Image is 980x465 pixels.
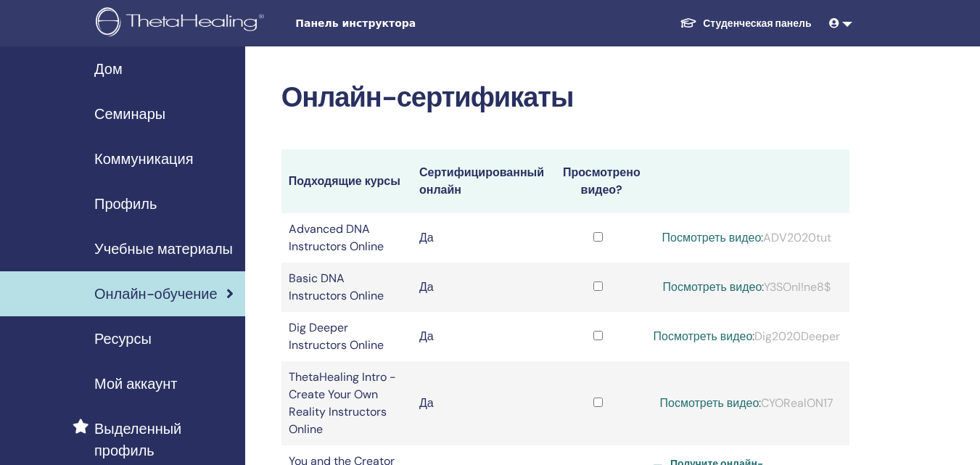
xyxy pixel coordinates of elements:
span: Панель инструктора [295,16,513,31]
a: Студенческая панель [668,10,823,37]
div: CYORealON17 [651,395,842,412]
a: Посмотреть видео: [662,230,764,245]
span: Онлайн-обучение [94,283,218,305]
td: ThetaHealing Intro - Create Your Own Reality Instructors Online [281,361,412,445]
td: Да [412,263,552,312]
span: Выделенный профиль [94,418,234,461]
a: Посмотреть видео: [660,395,762,411]
td: Да [412,213,552,263]
img: logo.png [96,7,269,40]
td: Да [412,361,552,445]
span: Дом [94,58,123,80]
img: graduation-cap-white.svg [680,17,697,29]
span: Ресурсы [94,328,152,350]
th: Просмотрено видео? [552,149,644,213]
td: Dig Deeper Instructors Online [281,312,412,361]
th: Подходящие курсы [281,149,412,213]
a: Посмотреть видео: [663,279,765,295]
span: Мой аккаунт [94,373,177,395]
span: Семинары [94,103,165,125]
td: Да [412,312,552,361]
span: Профиль [94,193,157,215]
span: Учебные материалы [94,238,233,260]
div: ADV2020tut [651,229,842,247]
th: Сертифицированный онлайн [412,149,552,213]
div: Y3SOnl!ne8$ [651,279,842,296]
td: Basic DNA Instructors Online [281,263,412,312]
div: Dig2020Deeper [651,328,842,345]
td: Advanced DNA Instructors Online [281,213,412,263]
span: Коммуникация [94,148,193,170]
a: Посмотреть видео: [654,329,755,344]
h2: Онлайн-сертификаты [281,81,849,115]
